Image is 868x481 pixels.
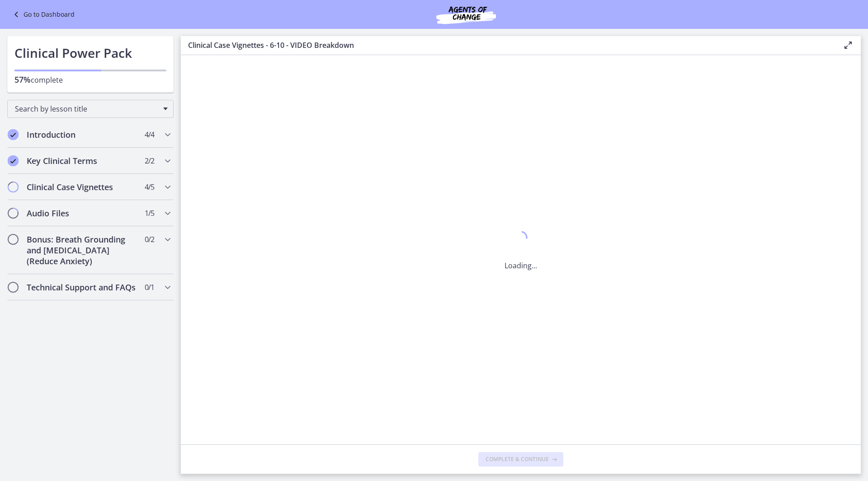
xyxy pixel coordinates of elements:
[505,229,537,249] div: 1
[505,260,537,271] p: Loading...
[7,100,174,118] div: Search by lesson title
[14,74,31,85] span: 57%
[145,234,154,245] span: 0 / 2
[15,104,159,114] span: Search by lesson title
[478,452,563,467] button: Complete & continue
[27,208,137,219] h2: Audio Files
[14,43,166,62] h1: Clinical Power Pack
[145,208,154,219] span: 1 / 5
[486,456,549,463] span: Complete & continue
[145,282,154,293] span: 0 / 1
[188,40,828,51] h3: Clinical Case Vignettes - 6-10 - VIDEO Breakdown
[14,74,166,85] p: complete
[27,182,137,192] h2: Clinical Case Vignettes
[8,129,19,140] i: Completed
[145,129,154,140] span: 4 / 4
[145,182,154,192] span: 4 / 5
[27,234,137,266] h2: Bonus: Breath Grounding and [MEDICAL_DATA] (Reduce Anxiety)
[412,4,520,25] img: Agents of Change Social Work Test Prep
[11,9,75,20] a: Go to Dashboard
[27,155,137,166] h2: Key Clinical Terms
[8,155,19,166] i: Completed
[27,282,137,293] h2: Technical Support and FAQs
[145,155,154,166] span: 2 / 2
[27,129,137,140] h2: Introduction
